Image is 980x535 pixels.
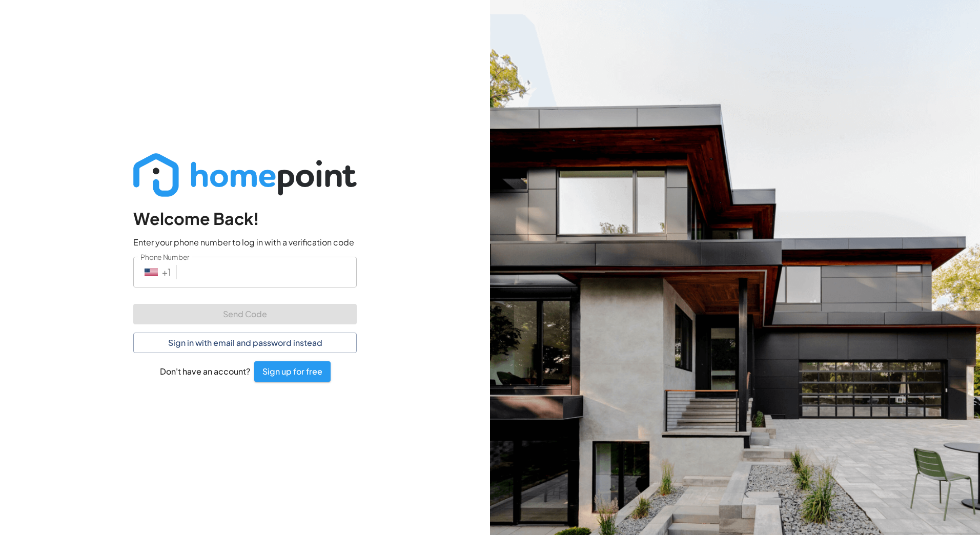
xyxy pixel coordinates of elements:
[133,333,357,353] button: Sign in with email and password instead
[254,361,331,382] button: Sign up for free
[140,252,189,262] label: Phone Number
[133,237,357,249] p: Enter your phone number to log in with a verification code
[133,153,357,197] img: Logo
[160,365,250,378] h6: Don't have an account?
[133,209,357,229] h4: Welcome Back!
